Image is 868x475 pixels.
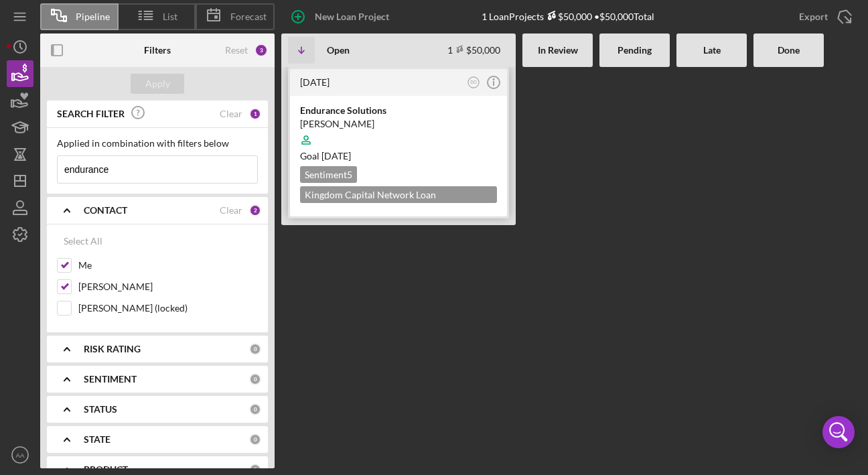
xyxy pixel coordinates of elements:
span: Pipeline [76,11,110,22]
div: 0 [249,343,261,355]
div: 0 [249,403,261,415]
div: [PERSON_NAME] [300,117,497,131]
button: AA [7,442,33,468]
div: 1 $50,000 [447,44,500,56]
b: Done [778,45,800,56]
div: Endurance Solutions [300,104,497,117]
b: SEARCH FILTER [57,109,125,119]
label: Me [78,259,258,272]
div: Apply [145,74,170,94]
div: $50,000 [544,11,592,22]
div: Kingdom Capital Network Loan Application $50,000 [300,186,497,203]
div: Applied in combination with filters below [57,138,258,149]
b: STATUS [84,404,117,415]
div: 1 [249,108,261,120]
button: Apply [131,74,184,94]
label: [PERSON_NAME] (locked) [78,301,258,315]
b: Open [327,45,350,56]
text: AA [16,452,25,459]
div: Export [799,3,828,30]
div: 1 Loan Projects • $50,000 Total [482,11,654,22]
div: 2 [249,204,261,216]
div: Open Intercom Messenger [822,416,855,448]
span: Goal [300,150,351,161]
div: Select All [64,228,102,255]
div: Reset [225,45,248,56]
div: Sentiment 5 [300,166,357,183]
div: New Loan Project [315,3,389,30]
div: Clear [220,205,242,216]
b: RISK RATING [84,344,141,354]
div: 3 [255,44,268,57]
button: DO [465,74,483,92]
b: PRODUCT [84,464,128,475]
div: Clear [220,109,242,119]
span: Forecast [230,11,267,22]
b: Late [703,45,721,56]
div: 0 [249,433,261,446]
button: Select All [57,228,109,255]
button: Export [786,3,861,30]
text: DO [470,80,477,84]
b: CONTACT [84,205,127,216]
div: 0 [249,373,261,385]
button: New Loan Project [281,3,403,30]
b: SENTIMENT [84,374,137,385]
span: List [163,11,177,22]
label: [PERSON_NAME] [78,280,258,293]
a: [DATE]DOEndurance Solutions[PERSON_NAME]Goal [DATE]Sentiment5Kingdom Capital Network Loan Applica... [288,67,509,218]
time: 09/16/2025 [321,150,351,161]
b: Filters [144,45,171,56]
b: In Review [538,45,578,56]
b: STATE [84,434,111,445]
time: 2025-06-26 20:07 [300,76,330,88]
b: Pending [618,45,652,56]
